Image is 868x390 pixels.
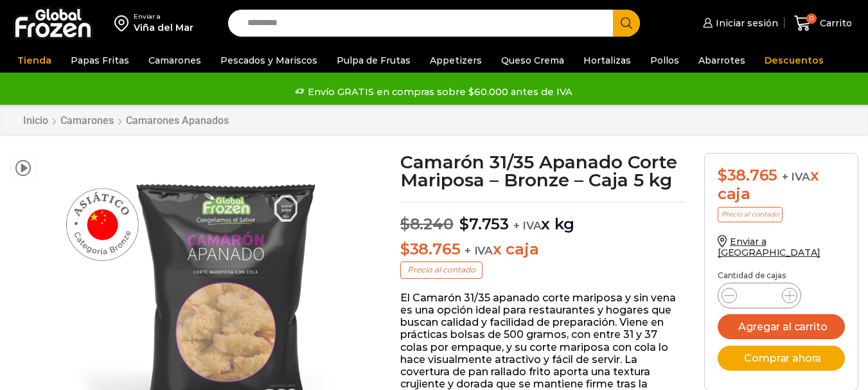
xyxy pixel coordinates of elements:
p: Precio al contado [718,207,783,222]
a: Tienda [11,48,58,73]
button: Search button [613,10,640,37]
button: Agregar al carrito [718,314,845,339]
img: address-field-icon.svg [114,12,134,34]
span: Iniciar sesión [713,17,778,30]
p: x kg [400,202,685,234]
a: Hortalizas [577,48,637,73]
span: + IVA [782,170,810,183]
h1: Camarón 31/35 Apanado Corte Mariposa – Bronze – Caja 5 kg [400,153,685,189]
p: x caja [400,240,685,259]
bdi: 38.765 [400,240,460,258]
a: Pulpa de Frutas [330,48,417,73]
span: Carrito [817,17,852,30]
span: 0 [806,13,817,24]
a: Iniciar sesión [700,10,778,36]
span: $ [400,240,410,258]
bdi: 7.753 [459,215,509,233]
div: Enviar a [134,12,193,21]
bdi: 8.240 [400,215,454,233]
p: Cantidad de cajas [718,271,845,280]
div: Viña del Mar [134,21,193,34]
a: Pollos [644,48,686,73]
input: Product quantity [747,287,772,305]
div: x caja [718,166,845,204]
nav: Breadcrumb [22,114,229,127]
bdi: 38.765 [718,166,777,184]
a: Abarrotes [692,48,752,73]
p: Precio al contado [400,261,483,278]
a: Camarones [142,48,208,73]
a: Enviar a [GEOGRAPHIC_DATA] [718,236,820,258]
a: Papas Fritas [64,48,136,73]
a: Camarones Apanados [125,114,229,127]
a: Camarones [60,114,114,127]
a: Pescados y Mariscos [214,48,324,73]
a: 0 Carrito [791,8,855,39]
span: $ [459,215,469,233]
a: Queso Crema [495,48,571,73]
a: Appetizers [423,48,488,73]
span: + IVA [513,219,542,232]
span: $ [400,215,410,233]
a: Descuentos [758,48,830,73]
button: Comprar ahora [718,346,845,371]
a: Inicio [22,114,49,127]
span: $ [718,166,727,184]
span: + IVA [465,244,493,257]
